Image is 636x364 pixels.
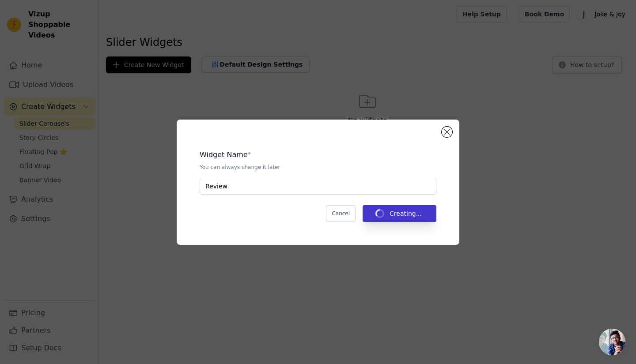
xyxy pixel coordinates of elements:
[326,205,356,222] button: Cancel
[599,329,625,355] a: Open chat
[200,164,436,171] p: You can always change it later
[442,127,452,137] button: Close modal
[200,150,248,160] legend: Widget Name
[363,205,436,222] button: Creating...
